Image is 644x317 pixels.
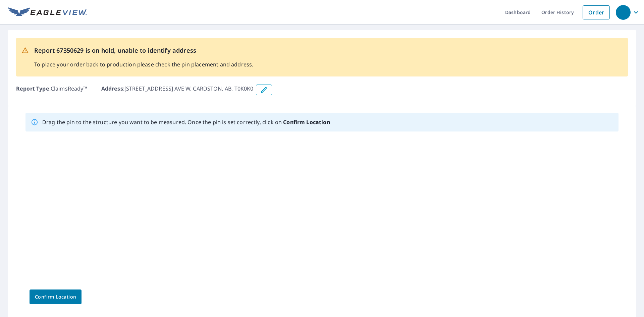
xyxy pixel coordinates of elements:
p: Report 67350629 is on hold, unable to identify address [34,46,253,55]
b: Address [101,85,123,92]
b: Confirm Location [283,118,330,126]
p: : [STREET_ADDRESS] AVE W, CARDSTON, AB, T0K0K0 [101,85,254,95]
a: Order [583,5,610,19]
b: Report Type [16,85,49,92]
p: : ClaimsReady™ [16,85,88,95]
span: Confirm Location [35,293,76,301]
img: EV Logo [8,7,87,17]
button: Confirm Location [30,289,82,304]
p: To place your order back to production please check the pin placement and address. [34,60,253,68]
p: Drag the pin to the structure you want to be measured. Once the pin is set correctly, click on [42,118,330,126]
